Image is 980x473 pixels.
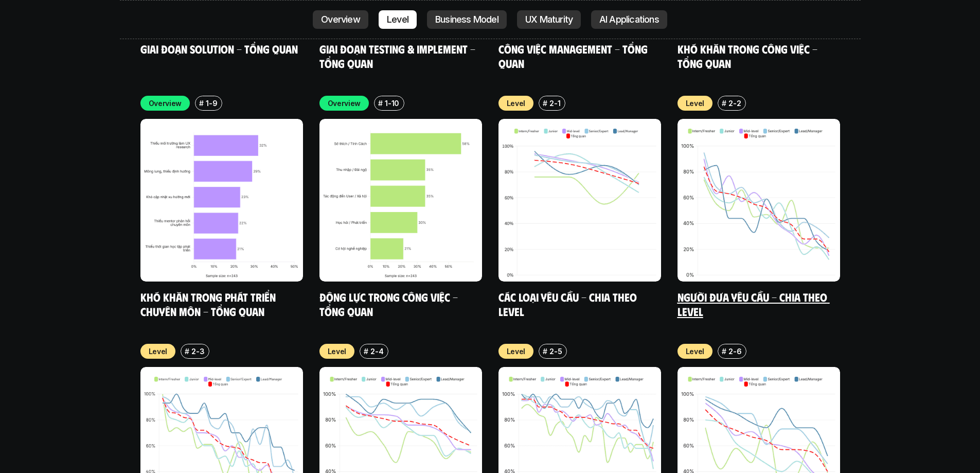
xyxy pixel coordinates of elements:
a: Giai đoạn Solution - Tổng quan [140,42,298,56]
p: 1-9 [206,98,217,109]
p: 2-3 [191,346,204,357]
h6: # [722,99,726,107]
p: 1-10 [385,98,399,109]
h6: # [199,99,204,107]
h6: # [364,347,368,355]
a: Overview [313,10,368,29]
a: Giai đoạn Testing & Implement - Tổng quan [319,42,478,70]
p: Level [686,98,705,109]
a: Các loại yêu cầu - Chia theo level [498,290,639,318]
p: Level [387,14,408,25]
p: Level [507,346,526,357]
h6: # [543,347,547,355]
p: 2-2 [728,98,741,109]
p: 2-5 [549,346,562,357]
p: 2-6 [728,346,741,357]
p: 2-1 [549,98,560,109]
a: UX Maturity [517,10,581,29]
p: Overview [321,14,360,25]
p: UX Maturity [525,14,573,25]
p: Business Model [435,14,498,25]
p: Overview [328,98,361,109]
a: Khó khăn trong công việc - Tổng quan [678,42,820,70]
a: Business Model [427,10,507,29]
p: Level [328,346,347,357]
p: 2-4 [370,346,383,357]
p: Level [507,98,526,109]
h6: # [378,99,383,107]
h6: # [722,347,726,355]
a: Người đưa yêu cầu - Chia theo Level [678,290,830,318]
p: Level [149,346,168,357]
a: Công việc Management - Tổng quan [498,42,650,70]
p: Overview [149,98,182,109]
a: Động lực trong công việc - Tổng quan [319,290,460,318]
a: Level [379,10,417,29]
a: AI Applications [591,10,667,29]
p: AI Applications [599,14,659,25]
h6: # [185,347,189,355]
p: Level [686,346,705,357]
h6: # [543,99,547,107]
a: Khó khăn trong phát triển chuyên môn - Tổng quan [140,290,278,318]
